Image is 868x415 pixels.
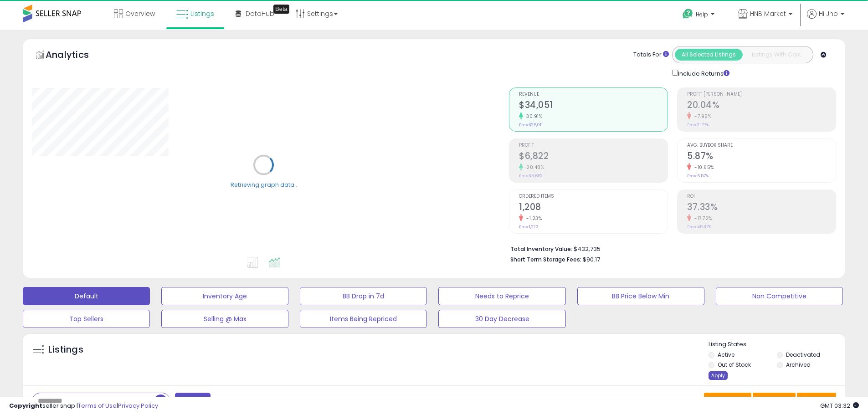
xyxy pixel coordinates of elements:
[273,5,289,14] div: Tooltip anchor
[161,287,288,305] button: Inventory Age
[23,287,150,305] button: Default
[519,122,543,128] small: Prev: $26,011
[46,48,107,63] h5: Analytics
[9,402,158,410] div: seller snap | |
[510,245,572,253] b: Total Inventory Value:
[704,393,751,408] button: Save View
[753,393,796,408] button: Columns
[786,361,811,369] label: Archived
[718,351,734,359] label: Active
[687,92,836,97] span: Profit [PERSON_NAME]
[577,287,704,305] button: BB Price Below Min
[523,215,542,222] small: -1.23%
[687,224,711,230] small: Prev: 45.37%
[682,8,693,20] i: Get Help
[438,310,565,328] button: 30 Day Decrease
[691,164,714,171] small: -10.65%
[583,255,600,264] span: $90.17
[523,164,544,171] small: 20.48%
[687,100,836,112] h2: 20.04%
[709,340,845,349] p: Listing States:
[300,287,427,305] button: BB Drop in 7d
[696,10,708,18] span: Help
[23,310,150,328] button: Top Sellers
[687,202,836,214] h2: 37.33%
[519,224,539,230] small: Prev: 1,223
[819,9,838,18] span: Hi Jho
[675,1,724,30] a: Help
[718,361,751,369] label: Out of Stock
[246,9,274,18] span: DataHub
[807,9,844,30] a: Hi Jho
[519,100,668,112] h2: $34,051
[742,49,810,61] button: Listings With Cost
[687,143,836,148] span: Avg. Buybox Share
[687,151,836,163] h2: 5.87%
[687,173,709,179] small: Prev: 6.57%
[231,180,297,189] div: Retrieving graph data..
[759,396,787,405] span: Columns
[519,92,668,97] span: Revenue
[519,194,668,199] span: Ordered Items
[687,122,709,128] small: Prev: 21.77%
[300,310,427,328] button: Items Being Repriced
[709,371,728,380] div: Apply
[190,9,214,18] span: Listings
[691,113,711,120] small: -7.95%
[48,343,83,356] h5: Listings
[786,351,820,359] label: Deactivated
[633,51,669,59] div: Totals For
[519,202,668,214] h2: 1,208
[797,393,836,408] button: Actions
[687,194,836,199] span: ROI
[750,9,786,18] span: HNB Market
[675,49,743,61] button: All Selected Listings
[9,401,42,410] strong: Copyright
[175,393,211,409] button: Filters
[820,401,859,410] span: 2025-09-17 03:32 GMT
[161,310,288,328] button: Selling @ Max
[438,287,565,305] button: Needs to Reprice
[510,243,829,254] li: $432,735
[519,143,668,148] span: Profit
[125,9,155,18] span: Overview
[519,151,668,163] h2: $6,822
[510,256,581,263] b: Short Term Storage Fees:
[665,68,740,78] div: Include Returns
[716,287,843,305] button: Non Competitive
[519,173,543,179] small: Prev: $5,662
[523,113,542,120] small: 30.91%
[691,215,712,222] small: -17.72%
